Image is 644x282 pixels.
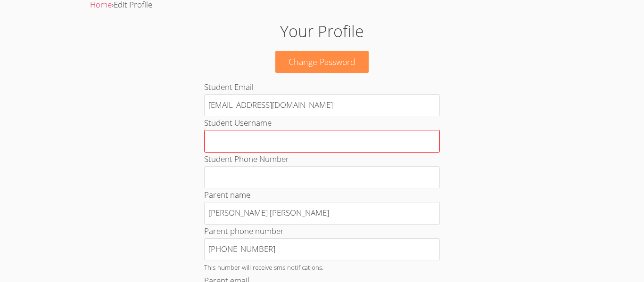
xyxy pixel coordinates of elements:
[204,81,254,92] label: Student Email
[204,153,289,164] label: Student Phone Number
[148,19,496,43] h1: Your Profile
[275,51,369,73] a: Change Password
[204,263,323,272] small: This number will receive sms notifications.
[204,189,250,200] label: Parent name
[204,117,272,128] label: Student Username
[204,226,284,236] label: Parent phone number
